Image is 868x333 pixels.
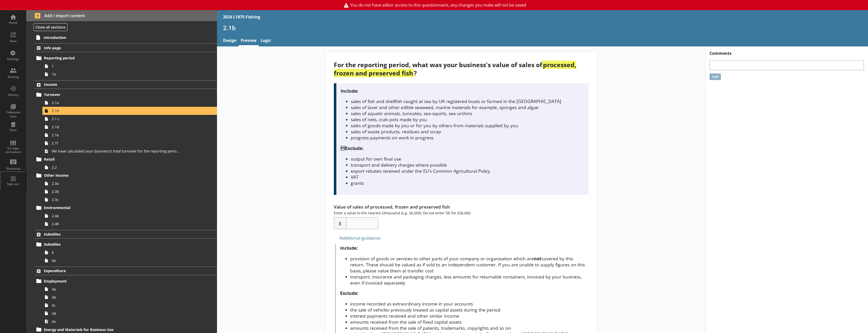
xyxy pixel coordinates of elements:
[52,116,180,121] span: 2.1 c
[351,122,584,129] li: sales of goods made by you or for you by others from materials supplied by you
[350,307,588,313] li: the sale of vehicles previously treated as capital assets during the period
[42,257,217,265] a: 6a
[42,293,217,301] a: 3b
[37,155,217,171] li: Retail2.2
[26,230,217,265] li: SubsidiesSubsidies66a
[52,108,180,113] span: 2.1b
[4,110,22,118] div: Collection Lists
[44,56,178,60] span: Reporting period
[42,123,217,131] a: 2.1d
[52,303,180,308] span: 3c
[42,115,217,123] a: 2.1 c
[37,277,217,325] li: Employment3a3b3c3d3e
[4,21,22,25] div: Home
[44,173,178,178] span: Other income
[42,70,217,78] a: 1a
[42,131,217,139] a: 2.1e
[350,313,588,319] li: interest payments received and other similar income
[351,162,584,168] li: transport and delivery charges where possible
[42,196,217,204] a: 2.3c
[351,98,584,104] li: sales of fish and shellfish caught at sea by UK registered boats or farmed in the [GEOGRAPHIC_DATA]
[42,301,217,309] a: 3c
[351,129,584,135] li: sales of waste products, residues and scrap
[26,43,217,78] li: Info pageReporting period11a
[44,82,178,87] span: Income
[350,274,588,286] li: transport, insurance and packaging charges, less amounts for returnable containers, invoiced by y...
[44,205,178,210] span: Environmental
[52,258,180,263] span: 6a
[334,234,588,242] div: Additional guidance
[44,242,178,247] span: Subsidies
[37,91,217,155] li: Turnover2.1a2.1b2.1 c2.1d2.1e2.1fWe have calculated your business's total turnover for the report...
[42,62,217,70] a: 1
[52,64,180,68] span: 1
[52,100,180,105] span: 2.1a
[42,248,217,257] a: 6
[44,35,178,40] span: Introduction
[259,36,273,46] a: Logic
[52,149,180,153] span: We have calculated your business's total turnover for the reporting period to be [total]. Is that...
[239,36,259,46] a: Preview
[37,171,217,204] li: Other income2.3a2.3b2.3c
[706,46,868,56] h1: Comments
[52,250,180,255] span: 6
[42,180,217,188] a: 2.3a
[350,301,588,307] li: income recorded as extraordinary income in your accounts
[52,133,180,137] span: 2.1e
[35,204,217,212] a: Environmental
[42,309,217,317] a: 3d
[35,277,217,285] a: Employment
[52,124,180,129] span: 2.1d
[52,141,180,145] span: 2.1f
[44,45,178,50] span: Info page
[52,287,180,292] span: 3a
[534,255,541,262] strong: not
[221,36,239,46] a: Design
[42,317,217,325] a: 3e
[350,255,588,274] li: provision of goods or services to other parts of your company or organisation which are covered b...
[4,147,22,154] div: Q Codes and values
[351,104,584,110] li: sales of laver and other edible seaweed, marine materials for example, sponges and algae
[35,155,217,163] a: Retail
[26,80,217,228] li: IncomeTurnover2.1a2.1b2.1 c2.1d2.1e2.1fWe have calculated your business's total turnover for the ...
[44,268,178,273] span: Expenditure
[42,147,217,155] a: We have calculated your business's total turnover for the reporting period to be [total]. Is that...
[42,220,217,228] a: 2.4b
[35,230,217,239] a: Subsidies
[44,157,178,162] span: Retail
[34,23,67,31] button: Close all sections
[351,180,584,186] li: grants
[35,240,217,248] a: Subsidies
[52,295,180,300] span: 3b
[4,75,22,79] div: Sharing
[35,13,209,18] span: Add / import content
[4,93,22,97] div: History
[52,213,180,218] span: 2.4a
[35,43,217,52] a: Info page
[340,245,358,251] strong: Include:
[42,139,217,147] a: 2.1f
[35,267,217,275] a: Expenditure
[52,165,180,170] span: 2.2
[37,240,217,265] li: Subsidies66a
[351,156,584,162] li: output for own final use
[52,319,180,324] span: 3e
[35,171,217,180] a: Other income
[350,325,588,331] li: amounts received from the sale of patents, trademarks, copyrights and so on
[26,10,217,21] button: Add / import content
[42,285,217,293] a: 3a
[4,167,22,171] div: Shortcuts
[351,116,584,122] li: sales of nets, crab pots made by you
[52,311,180,316] span: 3d
[37,54,217,78] li: Reporting period11a
[44,279,178,284] span: Employment
[42,99,217,107] a: 2.1a
[341,145,363,151] strong: Exclude:
[351,174,584,180] li: VAT
[351,110,584,116] li: sales of aquatic animals, tunicates, sea-squirts, sea urchins
[34,33,217,41] a: Introduction
[37,204,217,228] li: Environmental2.4a2.4b
[223,14,260,20] div: 2024 L1875 Fishing
[4,128,22,132] div: Data
[223,24,862,32] h1: 2.1b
